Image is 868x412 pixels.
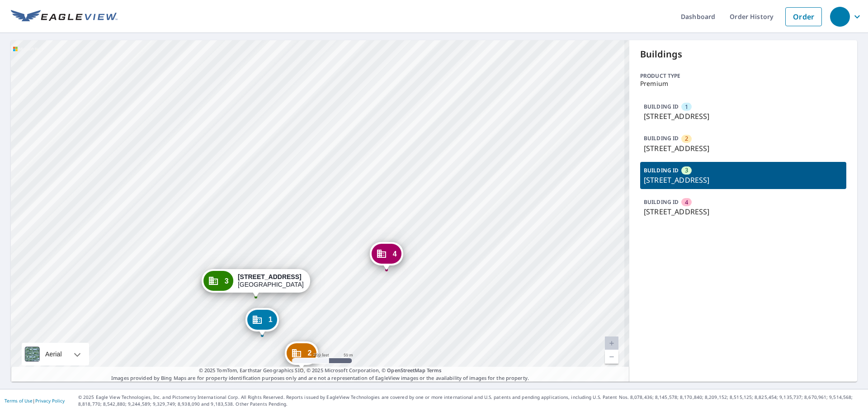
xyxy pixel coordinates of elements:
[605,336,618,350] a: Current Level 18.580640894771065, Zoom In Disabled
[685,103,688,111] span: 1
[11,367,629,382] p: Images provided by Bing Maps are for property identification purposes only and are not a represen...
[238,273,302,280] strong: [STREET_ADDRESS]
[42,343,65,365] div: Aerial
[35,398,65,404] a: Privacy Policy
[285,341,318,369] div: Dropped pin, building 2, Commercial property, 1225 7th Ave N Nashville, TN 37208
[370,242,403,270] div: Dropped pin, building 4, Commercial property, 1228 7th Ave N Nashville, TN 37208
[605,350,618,364] a: Current Level 18.580640894771065, Zoom Out
[644,143,843,154] p: [STREET_ADDRESS]
[644,166,679,174] p: BUILDING ID
[685,134,688,143] span: 2
[644,111,843,122] p: [STREET_ADDRESS]
[199,367,442,374] span: © 2025 TomTom, Earthstar Geographics SIO, © 2025 Microsoft Corporation, ©
[387,367,425,374] a: OpenStreetMap
[308,350,312,356] span: 2
[640,80,846,87] p: Premium
[644,175,843,185] p: [STREET_ADDRESS]
[393,251,397,257] span: 4
[427,367,442,374] a: Terms
[225,278,229,284] span: 3
[11,10,118,24] img: EV Logo
[238,273,304,289] div: [GEOGRAPHIC_DATA]
[22,343,89,365] div: Aerial
[644,198,679,206] p: BUILDING ID
[5,398,65,403] p: |
[685,166,688,175] span: 3
[640,47,846,61] p: Buildings
[685,198,688,207] span: 4
[644,206,843,217] p: [STREET_ADDRESS]
[640,72,846,80] p: Product type
[785,7,822,26] a: Order
[78,394,863,407] p: © 2025 Eagle View Technologies, Inc. and Pictometry International Corp. All Rights Reserved. Repo...
[5,398,33,404] a: Terms of Use
[269,316,273,323] span: 1
[644,134,679,142] p: BUILDING ID
[245,308,279,336] div: Dropped pin, building 1, Commercial property, 1227 7th Ave N Nashville, TN 37208
[202,269,310,297] div: Dropped pin, building 3, Commercial property, 1223 7th Ave N Nashville, TN 37208
[644,103,679,110] p: BUILDING ID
